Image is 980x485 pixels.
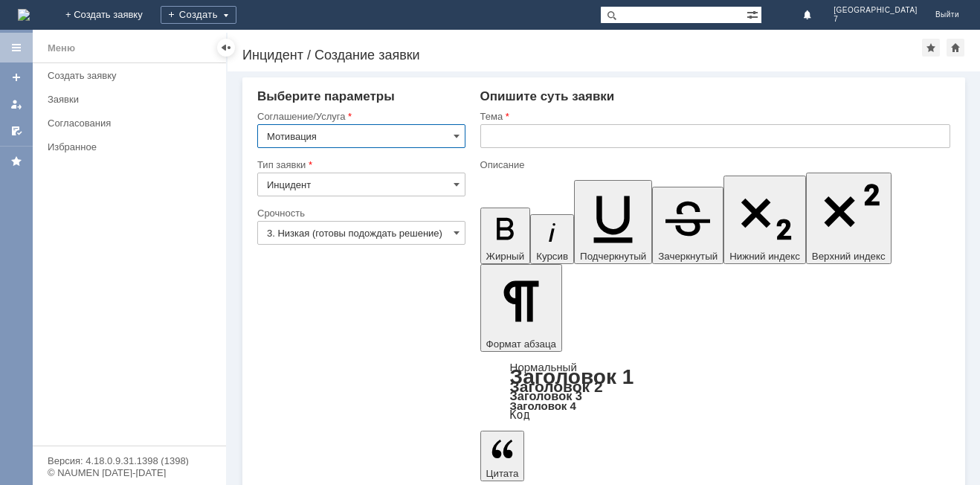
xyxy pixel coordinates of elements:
[947,39,964,57] div: Сделать домашней страницей
[510,361,577,373] a: Нормальный
[480,89,615,103] span: Опишите суть заявки
[580,251,646,262] span: Подчеркнутый
[48,141,201,152] div: Избранное
[530,214,574,264] button: Курсив
[161,6,236,24] div: Создать
[48,456,211,466] div: Версия: 4.18.0.9.31.1398 (1398)
[486,338,556,350] span: Формат абзаца
[18,9,30,21] img: logo
[257,208,462,218] div: Срочность
[480,362,950,420] div: Формат абзаца
[48,118,217,129] div: Согласования
[747,7,761,21] span: Расширенный поиск
[480,160,947,170] div: Описание
[4,92,28,116] a: Мои заявки
[242,48,922,62] div: Инцидент / Создание заявки
[257,89,395,103] span: Выберите параметры
[510,389,582,402] a: Заголовок 3
[480,431,525,481] button: Цитата
[480,112,947,121] div: Тема
[729,251,800,262] span: Нижний индекс
[48,39,75,57] div: Меню
[652,187,723,264] button: Зачеркнутый
[723,176,806,264] button: Нижний индекс
[658,251,718,262] span: Зачеркнутый
[486,251,525,262] span: Жирный
[510,399,576,412] a: Заголовок 4
[42,112,223,135] a: Согласования
[834,15,918,24] span: 7
[257,112,462,121] div: Соглашение/Услуга
[48,70,217,81] div: Создать заявку
[18,9,30,21] a: Перейти на домашнюю страницу
[480,264,562,352] button: Формат абзаца
[42,64,223,87] a: Создать заявку
[42,88,223,111] a: Заявки
[48,94,217,105] div: Заявки
[217,39,235,57] div: Скрыть меню
[812,251,886,262] span: Верхний индекс
[4,65,28,89] a: Создать заявку
[486,468,519,479] span: Цитата
[257,160,462,170] div: Тип заявки
[510,408,530,422] a: Код
[510,365,634,388] a: Заголовок 1
[4,119,28,143] a: Мои согласования
[510,378,603,395] a: Заголовок 2
[834,6,918,15] span: [GEOGRAPHIC_DATA]
[806,173,892,264] button: Верхний индекс
[922,39,940,57] div: Добавить в избранное
[480,208,531,264] button: Жирный
[48,468,211,478] div: © NAUMEN [DATE]-[DATE]
[574,180,652,264] button: Подчеркнутый
[536,251,568,262] span: Курсив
